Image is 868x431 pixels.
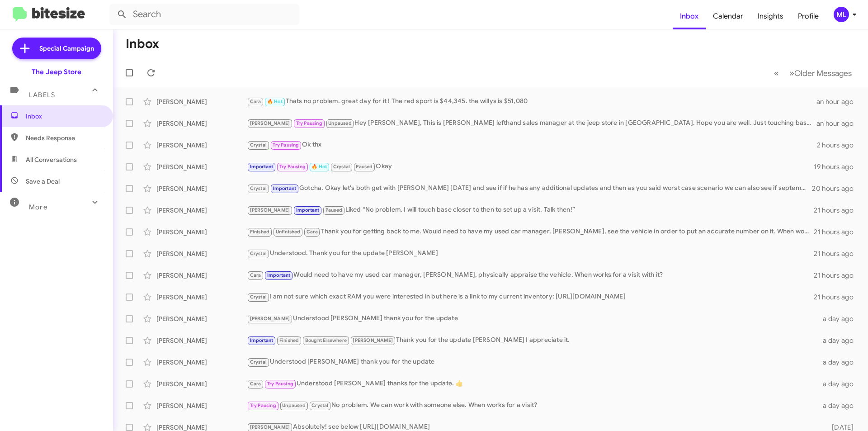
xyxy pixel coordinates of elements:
span: [PERSON_NAME] [353,337,393,343]
span: » [789,67,794,79]
span: Try Pausing [296,120,322,126]
span: [PERSON_NAME] [250,207,290,213]
div: [PERSON_NAME] [156,401,247,410]
span: Important [296,207,320,213]
div: [PERSON_NAME] [156,97,247,106]
span: Important [273,185,296,191]
div: 21 hours ago [814,206,861,215]
span: Paused [356,164,373,170]
div: The Jeep Store [32,67,81,76]
div: an hour ago [816,97,861,106]
span: Cara [307,229,318,235]
a: Inbox [673,3,706,29]
span: Unpaused [282,403,306,408]
span: Save a Deal [26,177,60,186]
span: Crystal [250,251,267,256]
div: [PERSON_NAME] [156,249,247,258]
span: Paused [325,207,342,213]
div: [PERSON_NAME] [156,358,247,367]
span: Bought Elsewhere [305,337,347,343]
span: [PERSON_NAME] [250,316,290,322]
div: Thats no problem. great day for it ! The red sport is $44,345. the willys is $51,080 [247,96,816,107]
button: Previous [769,64,784,82]
span: Try Pausing [279,164,306,170]
span: Cara [250,272,261,278]
div: [PERSON_NAME] [156,227,247,237]
div: 21 hours ago [814,249,861,258]
div: a day ago [817,379,861,388]
div: [PERSON_NAME] [156,293,247,302]
div: Hey [PERSON_NAME], This is [PERSON_NAME] lefthand sales manager at the jeep store in [GEOGRAPHIC_... [247,118,816,128]
div: [PERSON_NAME] [156,271,247,280]
a: Special Campaign [12,38,101,59]
span: Special Campaign [39,44,94,53]
span: Try Pausing [267,381,293,387]
span: More [29,203,47,211]
div: ML [834,7,849,22]
div: a day ago [817,336,861,345]
span: Unpaused [328,120,352,126]
span: 🔥 Hot [311,164,327,170]
div: [PERSON_NAME] [156,379,247,388]
input: Search [109,4,299,25]
div: a day ago [817,358,861,367]
div: [PERSON_NAME] [156,184,247,193]
div: Would need to have my used car manager, [PERSON_NAME], physically appraise the vehicle. When work... [247,270,814,280]
a: Insights [750,3,791,29]
div: Understood [PERSON_NAME] thank you for the update [247,313,817,324]
span: Finished [279,337,299,343]
span: [PERSON_NAME] [250,424,290,430]
div: Liked “No problem. I will touch base closer to then to set up a visit. Talk then!” [247,205,814,215]
span: Important [250,337,274,343]
span: [PERSON_NAME] [250,120,290,126]
nav: Page navigation example [769,64,857,82]
div: [PERSON_NAME] [156,162,247,171]
div: I am not sure which exact RAM you were interested in but here is a link to my current inventory: ... [247,292,814,302]
div: a day ago [817,401,861,410]
div: [PERSON_NAME] [156,314,247,323]
div: 21 hours ago [814,271,861,280]
div: Understood [PERSON_NAME] thank you for the update [247,357,817,367]
div: Ok thx [247,140,817,150]
div: Understood [PERSON_NAME] thanks for the update. 👍 [247,379,817,389]
div: Okay [247,161,814,172]
div: No problem. We can work with someone else. When works for a visit? [247,400,817,411]
div: [PERSON_NAME] [156,336,247,345]
div: [PERSON_NAME] [156,206,247,215]
span: Crystal [311,403,328,408]
div: Gotcha. Okay let's both get with [PERSON_NAME] [DATE] and see if if he has any additional updates... [247,183,812,194]
span: Crystal [250,142,267,148]
span: Older Messages [794,68,852,78]
a: Calendar [706,3,750,29]
a: Profile [791,3,826,29]
span: Unfinished [276,229,301,235]
span: Crystal [333,164,350,170]
div: Thank you for the update [PERSON_NAME] I appreciate it. [247,335,817,346]
span: Cara [250,381,261,387]
span: Labels [29,91,55,99]
div: 21 hours ago [814,227,861,237]
span: Try Pausing [273,142,299,148]
h1: Inbox [126,37,159,51]
span: Important [250,164,274,170]
button: ML [826,7,858,22]
span: All Conversations [26,155,77,164]
div: Thank you for getting back to me. Would need to have my used car manager, [PERSON_NAME], see the ... [247,227,814,237]
span: Crystal [250,294,267,300]
span: Try Pausing [250,403,276,408]
div: 2 hours ago [817,141,861,150]
div: [PERSON_NAME] [156,141,247,150]
span: 🔥 Hot [267,99,283,104]
span: Cara [250,99,261,104]
button: Next [784,64,857,82]
div: [PERSON_NAME] [156,119,247,128]
span: Finished [250,229,270,235]
span: Crystal [250,359,267,365]
span: Important [267,272,291,278]
span: Inbox [26,112,103,121]
div: 20 hours ago [812,184,861,193]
